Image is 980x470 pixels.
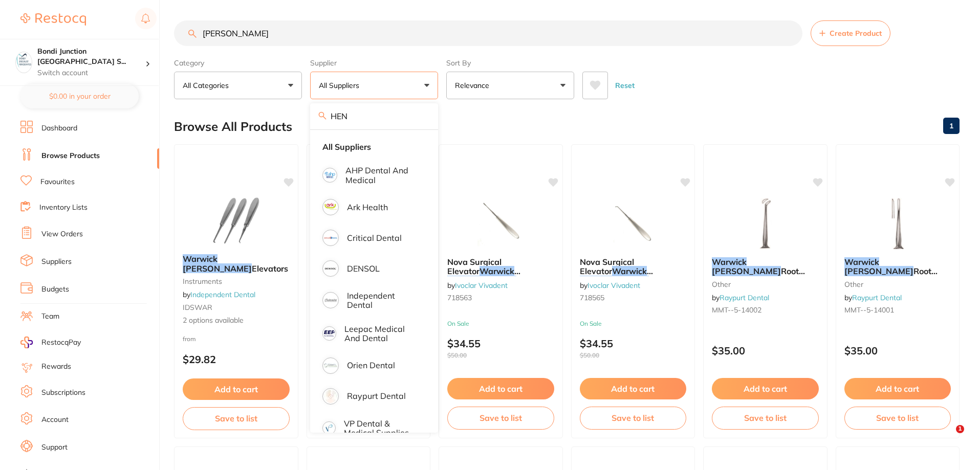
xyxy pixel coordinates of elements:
label: Supplier [310,58,438,68]
button: Save to list [183,407,290,430]
em: [PERSON_NAME] [844,266,913,276]
img: Warwick James Root Elevator 140-001 Fig 1 [864,198,931,249]
a: Dashboard [41,123,77,133]
em: [PERSON_NAME] [447,276,516,286]
p: VP Dental & Medical Supplies [344,419,420,438]
span: MMT--5-14002 [712,305,761,315]
a: Raypurt Dental [852,293,902,302]
p: DENSOL [347,264,380,273]
button: Add to cart [712,378,819,399]
span: 718565 [580,293,604,302]
span: Nova Surgical Elevator [580,257,634,276]
h4: Bondi Junction Sydney Specialist Periodontics [37,47,145,66]
em: [PERSON_NAME] [712,266,781,276]
a: Rewards [41,362,71,372]
span: MMT--5-14001 [844,305,894,315]
em: Warwick [612,266,647,276]
span: 2 options available [183,316,290,326]
img: Leepac Medical and Dental [324,328,335,339]
button: Reset [612,72,638,99]
a: Suppliers [41,257,72,267]
span: Root Elevator 140/002 [712,266,805,285]
span: RestocqPay [41,338,81,348]
small: On Sale [580,320,687,327]
img: Bondi Junction Sydney Specialist Periodontics [16,52,32,68]
em: Warwick [480,266,514,276]
span: Elevators [252,263,288,274]
span: 1 [956,425,964,433]
button: All Categories [174,72,302,99]
a: Favourites [40,177,75,187]
a: Browse Products [41,151,100,161]
a: Team [41,311,59,322]
b: Warwick James Root Elevator 140/002 [712,257,819,276]
em: Warwick [712,257,747,267]
span: 718563 [447,293,472,302]
img: RestocqPay [20,337,33,348]
strong: All Suppliers [322,142,371,151]
img: Critical Dental [324,231,337,244]
input: Search supplier [310,103,438,129]
p: Switch account [37,68,145,78]
span: from [183,335,196,343]
a: Ivoclar Vivadent [587,281,640,290]
img: Nova Surgical Elevator Warwick James Right (N0845) [600,198,666,249]
p: Relevance [455,80,493,91]
span: Root Elevator 140-001 Fig 1 [844,266,938,285]
button: Create Product [811,20,890,46]
button: All Suppliers [310,72,438,99]
h2: Browse All Products [174,120,292,134]
a: Raypurt Dental [720,293,769,302]
button: Add to cart [844,378,951,399]
span: IDSWAR [183,303,212,312]
p: $34.55 [580,338,687,359]
a: View Orders [41,229,83,239]
a: Budgets [41,284,69,295]
img: AHP Dental and Medical [324,169,336,181]
img: VP Dental & Medical Supplies [324,423,334,433]
p: Leepac Medical and Dental [344,324,420,343]
img: DENSOL [324,262,337,275]
b: Nova Surgical Elevator Warwick James Straight (N0841) [447,257,554,276]
p: AHP Dental and Medical [345,166,420,185]
b: Nova Surgical Elevator Warwick James Right (N0845) [580,257,687,276]
label: Category [174,58,302,68]
p: $29.82 [183,353,290,365]
p: All Suppliers [319,80,363,91]
button: $0.00 in your order [20,84,139,108]
span: by [712,293,769,302]
small: instruments [183,277,290,285]
img: Ark Health [324,200,337,214]
b: Warwick James Root Elevator 140-001 Fig 1 [844,257,951,276]
a: Support [41,442,68,453]
span: by [183,290,255,299]
a: 1 [943,116,960,136]
span: $50.00 [580,352,687,359]
img: Warwick James Root Elevator 140/002 [732,198,798,249]
img: Independent Dental [324,294,337,307]
p: $34.55 [447,338,554,359]
span: by [580,281,640,290]
button: Add to cart [580,378,687,399]
button: Add to cart [447,378,554,399]
a: Subscriptions [41,388,85,398]
img: Nova Surgical Elevator Warwick James Straight (N0841) [467,198,534,249]
a: Account [41,415,69,425]
label: Sort By [446,58,574,68]
em: Warwick [844,257,879,267]
p: $35.00 [844,345,951,356]
a: Independent Dental [190,290,255,299]
span: by [447,281,508,290]
a: Ivoclar Vivadent [455,281,508,290]
small: On Sale [447,320,554,327]
p: Critical Dental [347,233,402,242]
span: $50.00 [447,352,554,359]
span: Create Product [830,29,882,37]
button: Relevance [446,72,574,99]
li: Clear selection [314,136,434,158]
p: Raypurt Dental [347,391,406,400]
p: Independent Dental [347,291,420,310]
span: Nova Surgical Elevator [447,257,502,276]
a: RestocqPay [20,337,81,348]
p: Ark Health [347,203,388,212]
